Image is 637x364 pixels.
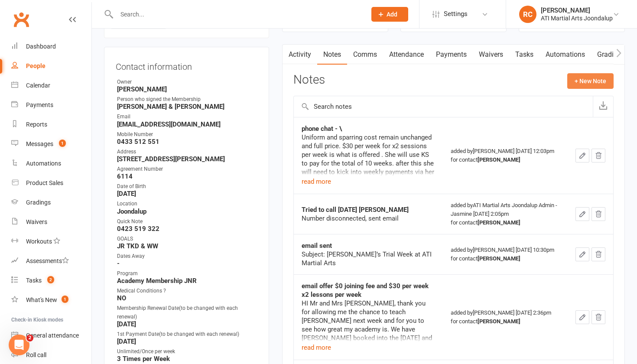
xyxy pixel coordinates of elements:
div: Dashboard [26,43,56,50]
div: added by [PERSON_NAME] [DATE] 12:03pm [451,147,560,164]
strong: 3 Times per Week [117,355,257,363]
strong: [PERSON_NAME] [478,318,520,325]
strong: [PERSON_NAME] [478,219,520,226]
a: Reports [11,115,91,134]
div: added by ATI Martial Arts Joondalup Admin - Jasmine [DATE] 2:05pm [451,201,560,227]
strong: email sent [302,242,332,250]
strong: [EMAIL_ADDRESS][DOMAIN_NAME] [117,120,257,128]
button: read more [302,342,331,353]
strong: Joondalup [117,208,257,215]
strong: phone chat - \ [302,125,342,133]
strong: 0423 519 322 [117,225,257,233]
div: 1st Payment Date(to be changed with each renewal) [117,330,257,338]
div: Calendar [26,82,50,89]
strong: [PERSON_NAME] & [PERSON_NAME] [117,103,257,110]
strong: [STREET_ADDRESS][PERSON_NAME] [117,155,257,163]
a: What's New1 [11,290,91,310]
strong: [DATE] [117,320,257,328]
strong: 0433 512 551 [117,138,257,146]
a: Payments [11,95,91,115]
a: Dashboard [11,37,91,56]
button: Add [371,7,408,22]
strong: email offer $0 joining fee and $30 per week x2 lessons per week [302,282,429,299]
span: 2 [47,276,54,283]
span: Settings [444,4,468,24]
div: Waivers [26,218,47,225]
iframe: Intercom live chat [9,335,29,355]
a: Clubworx [10,9,32,30]
div: added by [PERSON_NAME] [DATE] 2:36pm [451,309,560,326]
strong: 6114 [117,172,257,180]
div: Roll call [26,351,46,358]
strong: - [117,260,257,267]
input: Search... [114,8,360,20]
div: Uniform and sparring cost remain unchanged and full price. $30 per week for x2 sessions per week ... [302,133,435,220]
a: Assessments [11,251,91,271]
div: What's New [26,296,57,303]
button: + New Note [567,73,614,89]
strong: Academy Membership JNR [117,277,257,285]
a: Gradings [11,193,91,212]
div: for contact [451,317,560,326]
div: Quick Note [117,218,257,226]
div: Person who signed the Membership [117,95,257,104]
a: Messages 1 [11,134,91,154]
span: 1 [59,140,66,147]
h3: Notes [293,73,325,89]
div: Unlimited/Once per week [117,348,257,356]
div: Membership Renewal Date(to be changed with each renewal) [117,304,257,321]
a: Waivers [11,212,91,232]
a: Activity [283,45,317,65]
strong: [PERSON_NAME] [117,85,257,93]
strong: [DATE] [117,338,257,345]
a: Comms [347,45,383,65]
strong: [PERSON_NAME] [478,156,520,163]
a: Workouts [11,232,91,251]
div: Payments [26,101,53,108]
strong: [PERSON_NAME] [478,255,520,262]
button: read more [302,176,331,187]
div: Assessments [26,257,69,264]
div: for contact [451,218,560,227]
div: Subject: [PERSON_NAME]’s Trial Week at ATI Martial Arts [302,250,435,267]
div: People [26,62,45,69]
a: Calendar [11,76,91,95]
a: Waivers [473,45,509,65]
div: for contact [451,254,560,263]
div: Tasks [26,277,42,284]
div: Program [117,270,257,278]
a: Payments [430,45,473,65]
div: GOALS [117,235,257,243]
div: Gradings [26,199,51,206]
strong: Tried to call [DATE] [PERSON_NAME] [302,206,409,214]
a: Automations [539,45,591,65]
span: Add [387,11,397,18]
span: 2 [26,335,33,341]
div: Owner [117,78,257,86]
a: People [11,56,91,76]
a: Attendance [383,45,430,65]
strong: NO [117,294,257,302]
a: Automations [11,154,91,173]
div: Automations [26,160,61,167]
h3: Contact information [116,58,257,71]
div: added by [PERSON_NAME] [DATE] 10:30pm [451,246,560,263]
div: ATI Martial Arts Joondalup [541,14,613,22]
div: Dates Away [117,252,257,260]
input: Search notes [294,96,593,117]
div: for contact [451,156,560,164]
div: Location [117,200,257,208]
div: Medical Conditions ? [117,287,257,295]
span: 1 [62,296,68,303]
a: Tasks [509,45,539,65]
div: Mobile Number [117,130,257,139]
a: Tasks 2 [11,271,91,290]
div: Address [117,148,257,156]
div: Date of Birth [117,182,257,191]
strong: JR TKD & WW [117,242,257,250]
div: [PERSON_NAME] [541,6,613,14]
div: Messages [26,140,53,147]
div: Workouts [26,238,52,245]
div: General attendance [26,332,79,339]
div: Email [117,113,257,121]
